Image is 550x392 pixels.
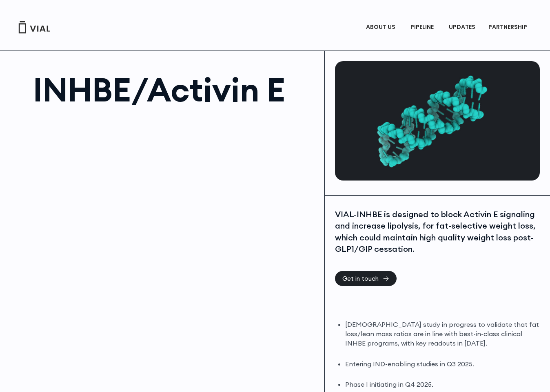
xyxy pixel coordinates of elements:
[359,20,404,34] a: ABOUT USMenu Toggle
[18,21,51,33] img: Vial Logo
[345,380,540,389] li: Phase I initiating in Q4 2025.
[345,320,540,348] li: [DEMOGRAPHIC_DATA] study in progress to validate that fat loss/lean mass ratios are in line with ...
[404,20,442,34] a: PIPELINEMenu Toggle
[342,275,379,282] span: Get in touch
[345,359,540,369] li: Entering IND-enabling studies in Q3 2025.
[482,20,536,34] a: PARTNERSHIPMenu Toggle
[335,271,397,286] a: Get in touch
[335,209,540,255] div: VIAL-INHBE is designed to block Activin E signaling and increase lipolysis, for fat-selective wei...
[442,20,481,34] a: UPDATES
[33,73,316,106] h1: INHBE/Activin E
